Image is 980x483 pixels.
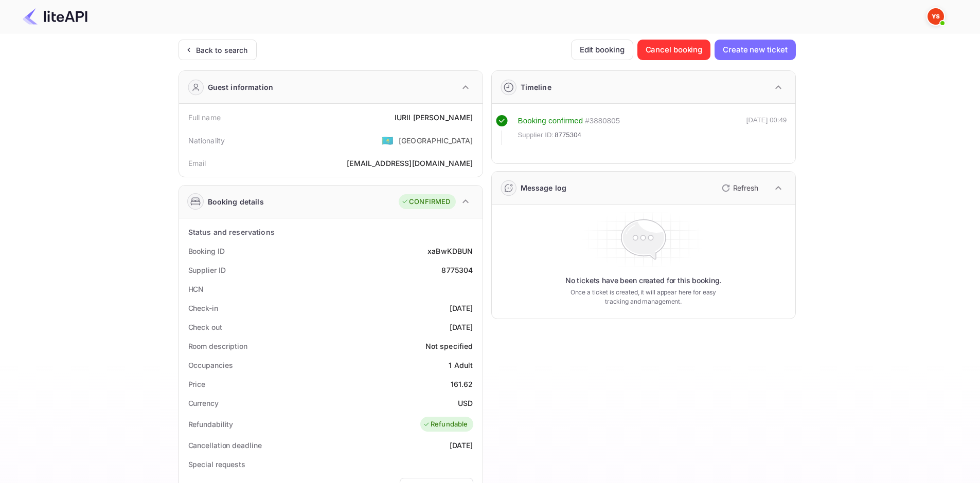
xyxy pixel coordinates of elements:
[637,40,711,60] button: Cancel booking
[518,115,583,127] div: Booking confirmed
[188,379,206,389] div: Price
[450,303,473,313] div: [DATE]
[208,82,274,92] div: Guest information
[441,265,473,275] div: 8775304
[188,419,234,430] div: Refundability
[188,360,233,370] div: Occupancies
[450,322,473,332] div: [DATE]
[188,303,218,313] div: Check-in
[427,246,473,256] div: xaBwKDBUN
[188,246,225,256] div: Booking ID
[928,8,944,25] img: Yandex Support
[188,459,245,470] div: Special requests
[450,440,473,451] div: [DATE]
[401,197,450,207] div: CONFIRMED
[518,130,554,140] span: Supplier ID:
[188,341,247,351] div: Room description
[395,112,473,123] div: IURII [PERSON_NAME]
[565,275,722,286] p: No tickets have been created for this booking.
[571,40,633,60] button: Edit booking
[188,227,275,237] div: Status and reservations
[449,360,473,370] div: 1 Adult
[382,131,394,150] span: United States
[23,8,87,25] img: LiteAPI Logo
[521,82,551,92] div: Timeline
[585,115,620,127] div: # 3880805
[423,419,468,430] div: Refundable
[208,196,264,207] div: Booking details
[188,265,226,275] div: Supplier ID
[188,284,204,294] div: HCN
[733,182,758,193] p: Refresh
[188,440,262,451] div: Cancellation deadline
[188,112,221,123] div: Full name
[451,379,473,389] div: 161.62
[555,130,581,140] span: 8775304
[562,288,725,306] p: Once a ticket is created, it will appear here for easy tracking and management.
[196,45,248,55] div: Back to search
[188,135,225,146] div: Nationality
[399,135,473,146] div: [GEOGRAPHIC_DATA]
[188,322,222,332] div: Check out
[425,341,473,351] div: Not specified
[746,115,787,145] div: [DATE] 00:49
[715,40,795,60] button: Create new ticket
[521,182,567,193] div: Message log
[458,398,473,408] div: USD
[188,398,219,408] div: Currency
[716,180,762,196] button: Refresh
[188,158,206,169] div: Email
[347,158,473,169] div: [EMAIL_ADDRESS][DOMAIN_NAME]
